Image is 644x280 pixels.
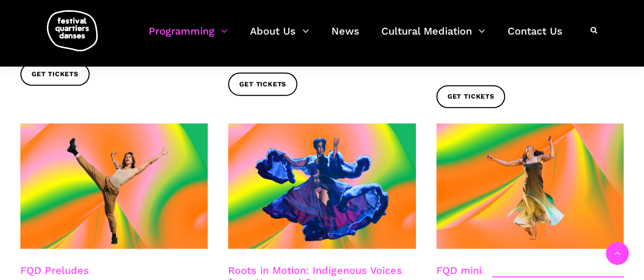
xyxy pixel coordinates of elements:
a: FQD Preludes [20,264,89,276]
a: Programming [149,22,228,52]
a: Get tickets [228,73,297,96]
span: Get tickets [32,69,78,80]
span: Get tickets [239,79,286,90]
a: Get tickets [20,63,90,86]
a: Cultural Mediation [381,22,485,52]
span: Get tickets [447,91,494,102]
a: Contact Us [508,22,563,52]
a: Get tickets [436,85,506,108]
a: News [331,22,359,52]
a: About Us [250,22,309,52]
img: logo-fqd-med [47,10,98,51]
a: FQD mini [436,264,482,276]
